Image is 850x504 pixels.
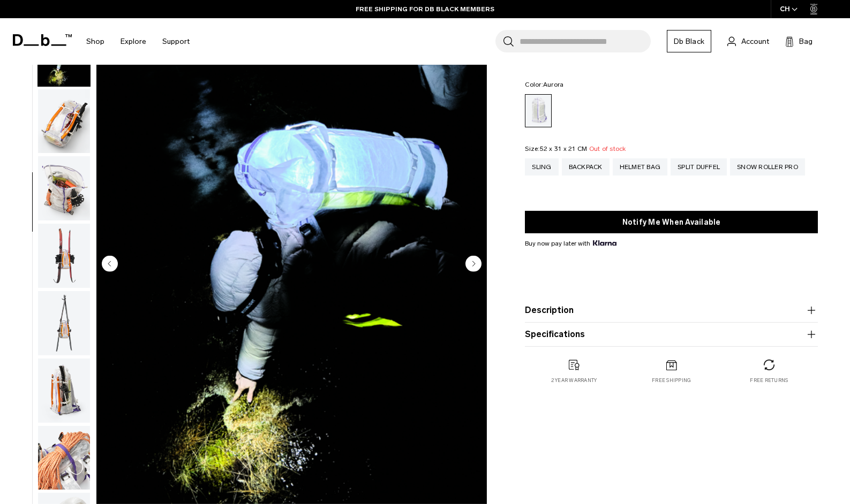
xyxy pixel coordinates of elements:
[727,35,769,48] a: Account
[525,94,552,127] a: Aurora
[652,376,691,384] p: Free shipping
[38,426,90,490] img: Weigh_Lighter_Backpack_25L_11.png
[38,224,90,288] img: Weigh_Lighter_Backpack_25L_8.png
[78,18,198,65] nav: Main Navigation
[741,36,769,47] span: Account
[86,22,104,60] a: Shop
[593,240,616,246] img: {"height" => 20, "alt" => "Klarna"}
[730,158,805,175] a: Snow Roller Pro
[525,158,558,175] a: Sling
[37,223,91,288] button: Weigh_Lighter_Backpack_25L_8.png
[589,145,626,152] span: Out of stock
[525,81,563,88] legend: Color:
[37,156,91,221] button: Weigh_Lighter_Backpack_25L_7.png
[525,239,616,248] span: Buy now pay later with
[38,358,90,423] img: Weigh_Lighter_Backpack_25L_10.png
[37,425,91,491] button: Weigh_Lighter_Backpack_25L_11.png
[613,158,668,175] a: Helmet Bag
[671,158,727,175] a: Split Duffel
[38,89,90,154] img: Weigh_Lighter_Backpack_25L_6.png
[525,146,626,152] legend: Size:
[562,158,610,175] a: Backpack
[37,89,91,154] button: Weigh_Lighter_Backpack_25L_6.png
[356,4,494,14] a: FREE SHIPPING FOR DB BLACK MEMBERS
[525,328,818,341] button: Specifications
[525,304,818,317] button: Description
[543,81,564,88] span: Aurora
[38,291,90,355] img: Weigh_Lighter_Backpack_25L_9.png
[667,30,711,52] a: Db Black
[37,358,91,423] button: Weigh_Lighter_Backpack_25L_10.png
[37,291,91,356] button: Weigh_Lighter_Backpack_25L_9.png
[525,211,818,233] button: Notify Me When Available
[785,35,813,48] button: Bag
[102,256,118,274] button: Previous slide
[38,156,90,220] img: Weigh_Lighter_Backpack_25L_7.png
[799,36,813,47] span: Bag
[551,377,597,384] p: 2 year warranty
[540,145,588,152] span: 52 x 31 x 21 CM
[162,22,190,60] a: Support
[465,256,482,274] button: Next slide
[121,22,146,60] a: Explore
[750,377,788,384] p: Free returns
